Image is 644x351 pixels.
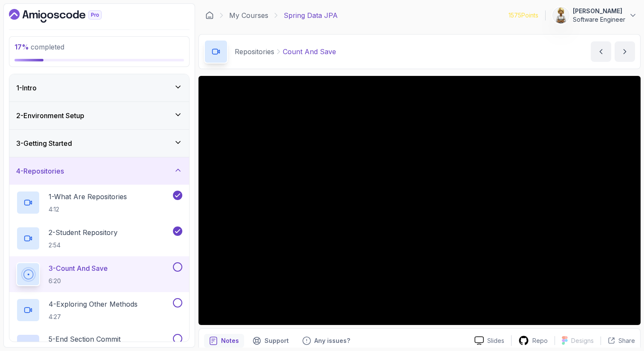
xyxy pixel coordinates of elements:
a: Dashboard [9,9,121,23]
p: Support [264,336,289,345]
button: 1-What Are Repositories4:12 [16,191,182,215]
p: Notes [221,336,239,345]
p: 2 - Student Repository [49,227,118,238]
span: 17 % [14,43,29,51]
h3: 2 - Environment Setup [16,110,84,121]
p: 6:20 [49,277,108,285]
a: Dashboard [205,11,214,20]
p: 1 - What Are Repositories [49,191,127,202]
p: Spring Data JPA [284,10,338,20]
button: Support button [247,334,294,348]
a: My Courses [229,10,268,20]
button: notes button [204,334,244,348]
button: 4-Exploring Other Methods4:27 [16,298,182,322]
p: 4 - Exploring Other Methods [49,299,138,309]
p: Repositories [235,46,274,57]
button: next content [615,41,635,62]
a: Repo [512,335,555,346]
button: 1-Intro [9,74,189,102]
button: 2-Environment Setup [9,102,189,129]
button: Feedback button [297,334,355,348]
h3: 4 - Repositories [16,166,64,176]
span: completed [14,43,64,51]
p: 2:54 [49,241,118,249]
button: previous content [591,41,611,62]
img: user profile image [553,7,569,23]
p: Slides [487,336,504,345]
p: Designs [571,336,594,345]
p: 4:27 [49,313,138,321]
p: [PERSON_NAME] [573,7,625,15]
p: Share [618,336,635,345]
button: 3-Count And Save6:20 [16,262,182,286]
p: 1575 Points [509,11,538,20]
p: Software Engineer [573,15,625,24]
p: Any issues? [314,336,350,345]
p: Repo [532,336,548,345]
button: 2-Student Repository2:54 [16,226,182,250]
h3: 3 - Getting Started [16,138,72,148]
p: 3 - Count And Save [49,263,108,273]
button: Share [601,336,635,345]
h3: 1 - Intro [16,83,37,93]
button: 4-Repositories [9,157,189,185]
button: user profile image[PERSON_NAME]Software Engineer [552,7,637,24]
a: Slides [468,336,511,345]
p: 4:12 [49,205,127,214]
p: Count And Save [283,46,336,57]
button: 3-Getting Started [9,130,189,157]
iframe: 3 - Count and Save [198,76,641,325]
p: 5 - End Section Commit [49,334,121,344]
